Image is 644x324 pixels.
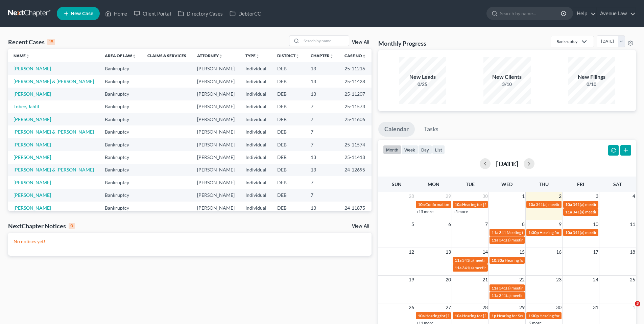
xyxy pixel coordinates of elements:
a: [PERSON_NAME] & [PERSON_NAME] [14,167,94,172]
iframe: Intercom live chat [621,301,637,317]
td: 13 [305,164,339,176]
a: Directory Cases [174,7,226,20]
button: month [383,145,401,154]
button: day [418,145,432,154]
span: 10a [418,313,425,318]
td: DEB [272,113,305,125]
span: 3 [595,192,599,200]
td: [PERSON_NAME] [192,138,240,151]
span: 6 [448,220,452,228]
span: 18 [629,248,636,256]
td: Bankruptcy [99,113,142,125]
a: Chapterunfold_more [311,53,334,58]
span: 10a [565,230,572,235]
span: 29 [519,303,525,311]
i: unfold_more [330,54,334,58]
span: 341(a) meeting for [PERSON_NAME] [536,202,601,207]
a: View All [352,40,369,45]
td: 25-11573 [339,100,372,113]
span: 341(a) meeting for [PERSON_NAME] & [PERSON_NAME] [499,293,600,298]
td: 24-11875 [339,202,372,214]
td: DEB [272,189,305,202]
div: 0 [69,223,75,229]
a: [PERSON_NAME] [14,192,51,198]
a: Avenue Law [597,7,636,20]
td: [PERSON_NAME] [192,88,240,100]
td: Bankruptcy [99,164,142,176]
span: 10a [528,202,535,207]
span: 12 [408,248,415,256]
i: unfold_more [295,54,300,58]
span: 9 [558,220,562,228]
td: 13 [305,88,339,100]
span: 341(a) meeting for [PERSON_NAME] [499,285,564,291]
span: Hearing for [PERSON_NAME] [462,202,515,207]
td: [PERSON_NAME] [192,176,240,189]
td: DEB [272,202,305,214]
div: New Clients [483,73,531,81]
td: Individual [240,176,272,189]
td: 7 [305,113,339,125]
td: 25-11418 [339,151,372,163]
td: Individual [240,75,272,88]
td: [PERSON_NAME] [192,113,240,125]
td: [PERSON_NAME] [192,151,240,163]
span: 29 [445,192,452,200]
span: 4 [632,192,636,200]
i: unfold_more [132,54,136,58]
button: week [401,145,418,154]
span: 1:30p [528,230,539,235]
span: 20 [445,276,452,284]
span: 28 [408,192,415,200]
td: 13 [305,62,339,75]
a: Tasks [418,122,445,137]
a: Area of Lawunfold_more [105,53,136,58]
td: Bankruptcy [99,125,142,138]
a: View All [352,224,369,229]
td: [PERSON_NAME] [192,202,240,214]
a: [PERSON_NAME] [14,66,51,71]
span: 25 [629,276,636,284]
td: Bankruptcy [99,100,142,113]
a: +5 more [453,209,468,214]
a: Help [573,7,596,20]
span: 2 [558,192,562,200]
span: 10:30a [492,258,504,263]
td: Individual [240,88,272,100]
th: Claims & Services [142,49,192,62]
a: DebtorCC [226,7,264,20]
td: DEB [272,88,305,100]
a: Districtunfold_more [277,53,300,58]
span: Sun [392,181,402,187]
td: Bankruptcy [99,62,142,75]
td: Individual [240,62,272,75]
td: DEB [272,75,305,88]
a: [PERSON_NAME] & [PERSON_NAME] [14,129,94,135]
div: New Leads [399,73,446,81]
span: 11a [492,285,498,291]
span: Fri [577,181,584,187]
div: Recent Cases [8,38,55,46]
span: 5 [411,220,415,228]
td: Individual [240,151,272,163]
a: [PERSON_NAME] [14,91,51,97]
td: DEB [272,176,305,189]
td: [PERSON_NAME] [192,189,240,202]
td: 7 [305,189,339,202]
span: Confirmation Hearing for [PERSON_NAME] & [PERSON_NAME] [425,202,539,207]
td: Individual [240,189,272,202]
span: 15 [519,248,525,256]
td: 25-11428 [339,75,372,88]
td: [PERSON_NAME] [192,100,240,113]
span: 341 Meeting for [PERSON_NAME] [499,230,560,235]
span: 22 [519,276,525,284]
span: 1p [492,313,496,318]
td: DEB [272,164,305,176]
a: Tobee, Jahlil [14,103,39,109]
span: Sat [613,181,622,187]
span: 11a [455,265,461,270]
a: Nameunfold_more [14,53,30,58]
td: Individual [240,138,272,151]
span: 13 [445,248,452,256]
td: Bankruptcy [99,138,142,151]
